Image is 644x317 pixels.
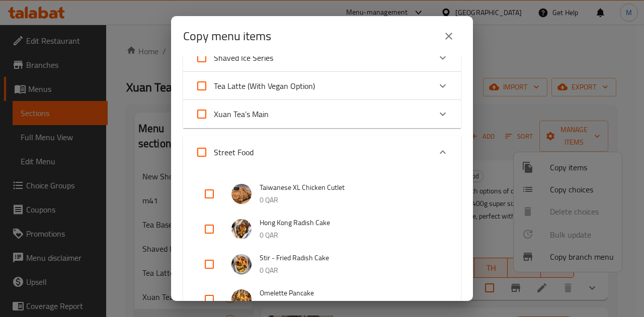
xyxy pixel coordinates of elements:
p: 0 QAR [260,194,441,206]
p: 15 QAR [260,299,441,312]
span: Omelette Pancake [260,287,441,299]
div: Expand [183,100,461,128]
p: 0 QAR [260,229,441,242]
div: Expand [183,44,461,72]
label: Acknowledge [190,102,269,126]
h2: Copy menu items [183,28,271,44]
span: Hong Kong Radish Cake [260,217,441,229]
span: Taiwanese XL Chicken Cutlet [260,181,441,194]
div: Expand [183,72,461,100]
label: Acknowledge [190,46,273,70]
span: Stir - Fried Radish Cake [260,252,441,264]
span: Shaved Ice Series [214,50,273,65]
p: 0 QAR [260,264,441,277]
img: Taiwanese XL Chicken Cutlet [231,184,252,204]
label: Acknowledge [190,74,315,98]
button: close [437,24,461,48]
img: Stir - Fried Radish Cake [231,254,252,274]
div: Expand [183,136,461,168]
img: Hong Kong Radish Cake [231,219,252,239]
span: Xuan Tea’s Main [214,107,269,122]
span: Street Food [214,145,254,160]
img: Omelette Pancake [231,289,252,309]
label: Acknowledge [190,140,254,164]
span: Tea Latte (With Vegan Option) [214,78,315,93]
